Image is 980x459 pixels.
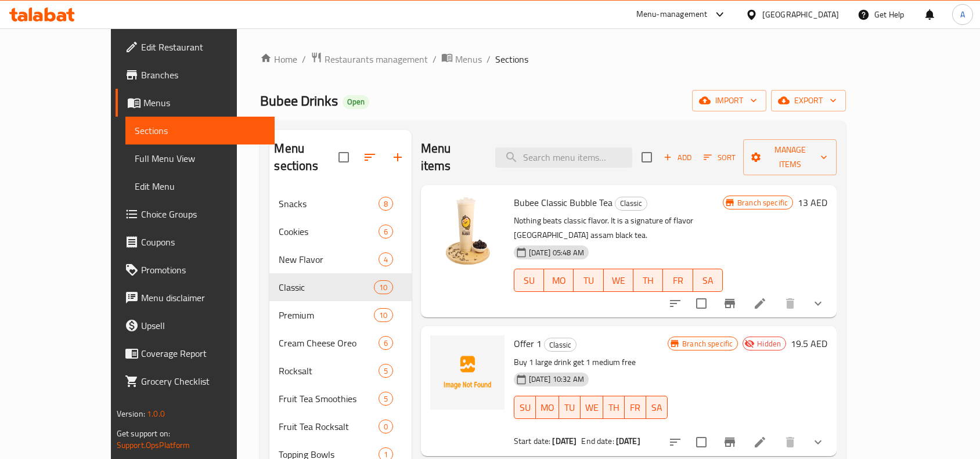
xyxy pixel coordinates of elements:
[302,52,306,66] li: /
[536,396,559,419] button: MO
[615,197,647,211] div: Classic
[625,396,646,419] button: FR
[374,310,392,321] span: 10
[514,433,551,449] span: Start date:
[651,399,663,416] span: SA
[116,61,275,89] a: Branches
[514,194,613,211] span: Bubee Classic Bubble Tea
[514,335,542,352] span: Offer 1
[659,149,696,167] button: Add
[646,396,668,419] button: SA
[678,338,737,349] span: Branch specific
[524,374,589,385] span: [DATE] 10:32 AM
[141,68,265,82] span: Branches
[116,339,275,367] a: Coverage Report
[433,52,437,66] li: /
[581,396,603,419] button: WE
[269,385,411,413] div: Fruit Tea Smoothies5
[487,52,491,66] li: /
[269,218,411,245] div: Cookies6
[325,52,428,66] span: Restaurants management
[279,308,374,322] div: Premium
[116,256,275,284] a: Promotions
[578,272,599,289] span: TU
[117,426,170,441] span: Get support on:
[514,269,544,292] button: SU
[659,149,696,167] span: Add item
[541,399,554,416] span: MO
[564,399,576,416] span: TU
[116,228,275,256] a: Coupons
[514,355,668,370] p: Buy 1 large drink get 1 medium free
[615,197,647,210] span: Classic
[279,280,374,294] span: Classic
[279,225,378,238] span: Cookies
[638,272,658,289] span: TH
[811,435,825,449] svg: Show Choices
[689,430,714,454] span: Select to update
[776,428,804,456] button: delete
[379,366,392,377] span: 5
[141,319,265,332] span: Upsell
[604,269,633,292] button: WE
[762,8,839,21] div: [GEOGRAPHIC_DATA]
[716,290,744,317] button: Branch-specific-item
[798,194,827,211] h6: 13 AED
[804,290,832,317] button: show more
[379,198,392,209] span: 8
[379,393,392,404] span: 5
[374,308,392,322] div: items
[141,346,265,360] span: Coverage Report
[274,140,338,175] h2: Menu sections
[117,438,190,453] a: Support.OpsPlatform
[455,52,482,66] span: Menus
[752,338,786,349] span: Hidden
[141,374,265,388] span: Grocery Checklist
[379,336,393,350] div: items
[608,272,629,289] span: WE
[379,226,392,237] span: 6
[608,399,620,416] span: TH
[279,197,378,211] span: Snacks
[616,433,640,449] b: [DATE]
[260,52,846,67] nav: breadcrumb
[279,420,378,433] div: Fruit Tea Rocksalt
[269,273,411,301] div: Classic10
[379,338,392,349] span: 6
[633,269,663,292] button: TH
[116,33,275,61] a: Edit Restaurant
[636,8,708,21] div: Menu-management
[743,139,837,175] button: Manage items
[753,297,767,310] a: Edit menu item
[379,364,393,378] div: items
[116,312,275,339] a: Upsell
[804,428,832,456] button: show more
[141,207,265,221] span: Choice Groups
[269,190,411,218] div: Snacks8
[116,89,275,117] a: Menus
[125,172,275,200] a: Edit Menu
[374,282,392,293] span: 10
[269,413,411,440] div: Fruit Tea Rocksalt0
[279,336,378,350] span: Cream Cheese Oreo
[629,399,642,416] span: FR
[269,329,411,357] div: Cream Cheese Oreo6
[379,420,393,433] div: items
[514,214,723,243] p: Nothing beats classic flavor. It is a signature of flavor [GEOGRAPHIC_DATA] assam black tea.
[379,392,393,406] div: items
[662,151,693,164] span: Add
[753,435,767,449] a: Edit menu item
[698,272,718,289] span: SA
[696,149,743,167] span: Sort items
[716,428,744,456] button: Branch-specific-item
[343,97,369,107] span: Open
[552,433,577,449] b: [DATE]
[279,392,378,406] div: Fruit Tea Smoothies
[421,140,481,175] h2: Menu items
[269,357,411,385] div: Rocksalt5
[332,145,356,169] span: Select all sections
[279,364,378,378] div: Rocksalt
[311,52,428,67] a: Restaurants management
[524,247,589,258] span: [DATE] 05:48 AM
